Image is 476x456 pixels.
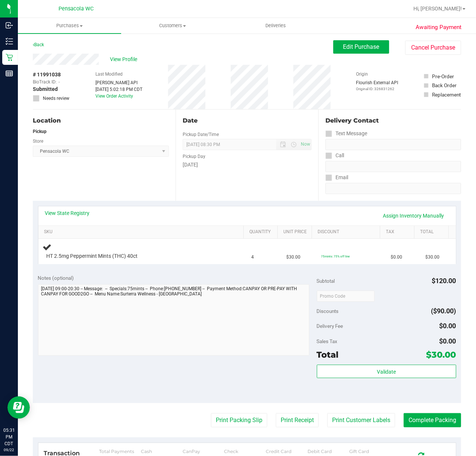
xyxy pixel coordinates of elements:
[325,128,367,139] label: Text Message
[43,95,69,102] span: Needs review
[404,413,461,427] button: Complete Packing
[266,449,308,454] div: Credit Card
[7,396,30,419] iframe: Resource center
[59,79,60,85] span: -
[44,229,240,235] a: SKU
[18,18,121,34] a: Purchases
[325,116,461,125] div: Delivery Contact
[284,229,309,235] a: Unit Price
[33,116,169,125] div: Location
[6,70,13,77] inline-svg: Reports
[33,85,58,93] span: Submitted
[317,365,456,378] button: Validate
[432,82,457,89] div: Back Order
[317,278,335,284] span: Subtotal
[122,22,224,29] span: Customers
[276,413,319,427] button: Print Receipt
[286,254,300,261] span: $30.00
[439,337,456,345] span: $0.00
[349,449,391,454] div: Gift Card
[99,449,141,454] div: Total Payments
[317,291,375,302] input: Promo Code
[325,139,461,150] input: Format: (999) 999-9999
[33,129,47,134] strong: Pickup
[141,449,183,454] div: Cash
[386,229,412,235] a: Tax
[95,79,142,86] div: [PERSON_NAME] API
[33,42,44,47] a: Back
[183,161,312,169] div: [DATE]
[420,229,445,235] a: Total
[416,23,462,32] span: Awaiting Payment
[183,449,224,454] div: CanPay
[405,41,461,55] button: Cancel Purchase
[33,79,57,85] span: BioTrack ID:
[356,79,398,92] div: Flourish External API
[3,447,15,453] p: 09/22
[47,253,138,260] span: HT 2.5mg Peppermint Mints (THC) 40ct
[211,413,267,427] button: Print Packing Slip
[183,153,205,160] label: Pickup Day
[431,307,456,315] span: ($90.00)
[183,116,312,125] div: Date
[333,40,389,54] button: Edit Purchase
[249,229,275,235] a: Quantity
[377,369,396,375] span: Validate
[426,349,456,360] span: $30.00
[325,150,344,161] label: Call
[45,209,90,217] a: View State Registry
[391,254,402,261] span: $0.00
[317,323,343,329] span: Delivery Fee
[224,18,327,34] a: Deliveries
[356,86,398,92] p: Original ID: 326831262
[6,38,13,45] inline-svg: Inventory
[95,86,142,93] div: [DATE] 5:02:18 PM CDT
[317,349,339,360] span: Total
[38,275,74,281] span: Notes (optional)
[325,161,461,172] input: Format: (999) 999-9999
[413,6,462,12] span: Hi, [PERSON_NAME]!
[432,277,456,285] span: $120.00
[343,43,379,50] span: Edit Purchase
[183,131,219,138] label: Pickup Date/Time
[255,22,296,29] span: Deliveries
[59,6,94,12] span: Pensacola WC
[318,229,377,235] a: Discount
[439,322,456,330] span: $0.00
[6,54,13,61] inline-svg: Retail
[378,209,449,222] a: Assign Inventory Manually
[432,91,461,98] div: Replacement
[95,94,133,99] a: View Order Activity
[224,449,266,454] div: Check
[325,172,348,183] label: Email
[317,304,339,318] span: Discounts
[18,22,121,29] span: Purchases
[3,427,15,447] p: 05:31 PM CDT
[425,254,439,261] span: $30.00
[33,71,61,79] span: # 11991038
[110,56,140,63] span: View Profile
[432,73,454,80] div: Pre-Order
[252,254,254,261] span: 4
[121,18,224,34] a: Customers
[321,254,350,258] span: 75mints: 75% off line
[33,138,43,145] label: Store
[95,71,123,77] label: Last Modified
[327,413,395,427] button: Print Customer Labels
[308,449,349,454] div: Debit Card
[356,71,368,77] label: Origin
[317,338,338,344] span: Sales Tax
[6,22,13,29] inline-svg: Inbound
